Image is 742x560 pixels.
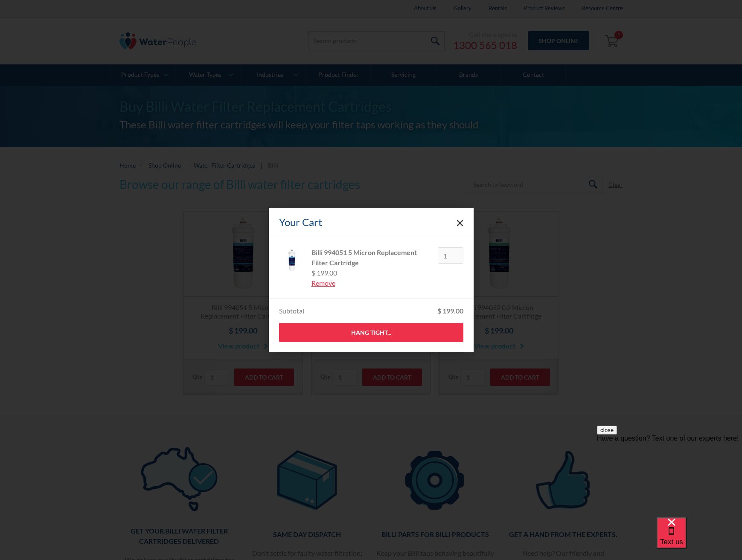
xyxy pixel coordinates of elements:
[311,278,431,288] a: Remove item from cart
[311,268,431,278] div: $ 199.00
[437,306,463,316] div: $ 199.00
[279,323,463,342] a: Hang Tight...
[457,219,463,226] a: Close cart
[657,517,742,560] iframe: podium webchat widget bubble
[311,278,431,288] div: Remove
[311,247,431,268] div: Billi 994051 5 Micron Replacement Filter Cartridge
[597,426,742,528] iframe: podium webchat widget prompt
[279,215,322,230] div: Your Cart
[279,306,304,316] div: Subtotal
